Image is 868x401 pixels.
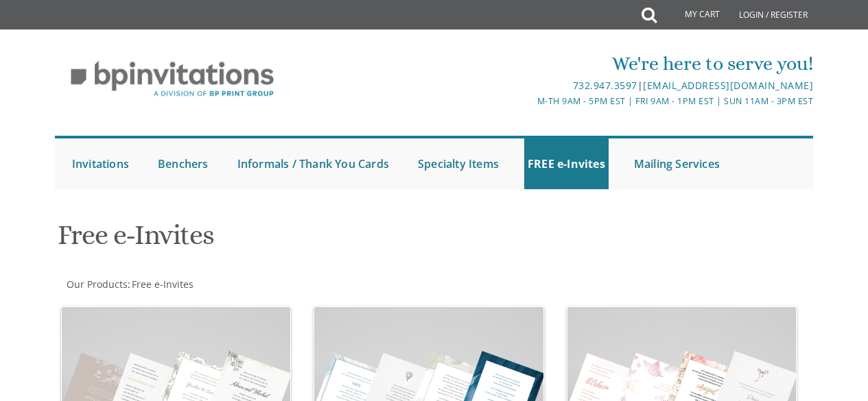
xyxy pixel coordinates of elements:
div: M-Th 9am - 5pm EST | Fri 9am - 1pm EST | Sun 11am - 3pm EST [308,94,813,108]
a: Invitations [69,138,132,189]
a: Informals / Thank You Cards [234,138,392,189]
div: : [55,278,434,291]
span: Free e-Invites [132,278,193,291]
a: FREE e-Invites [524,138,609,189]
div: We're here to serve you! [308,50,813,77]
a: Benchers [154,138,212,189]
div: | [308,77,813,94]
a: Our Products [65,278,128,291]
a: My Cart [655,1,729,29]
a: Specialty Items [414,138,502,189]
a: [EMAIL_ADDRESS][DOMAIN_NAME] [643,79,813,92]
img: BP Invitation Loft [55,51,290,108]
a: Mailing Services [631,138,723,189]
a: 732.947.3597 [573,79,637,92]
h1: Free e-Invites [58,220,553,260]
a: Free e-Invites [130,278,193,291]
